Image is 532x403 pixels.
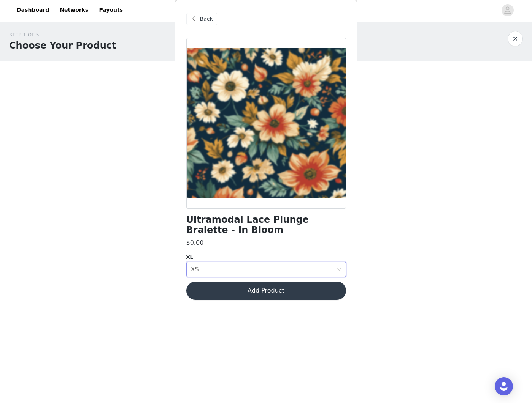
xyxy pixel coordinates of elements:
[504,4,511,16] div: avatar
[186,215,346,235] h1: Ultramodal Lace Plunge Bralette - In Bloom
[186,282,346,300] button: Add Product
[55,2,93,19] a: Networks
[94,2,127,19] a: Payouts
[12,2,54,19] a: Dashboard
[495,377,513,395] div: Open Intercom Messenger
[191,262,199,277] div: XS
[186,238,204,247] h3: $0.00
[200,15,213,23] span: Back
[9,31,116,39] div: STEP 1 OF 5
[186,253,346,261] div: XL
[9,39,116,52] h1: Choose Your Product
